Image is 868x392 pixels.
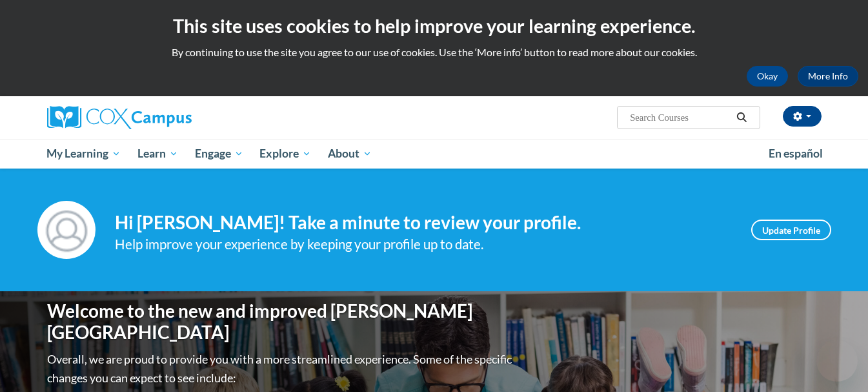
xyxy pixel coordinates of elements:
[629,110,732,125] input: Search Courses
[47,106,292,129] a: Cox Campus
[10,13,858,39] h2: This site uses cookies to help improve your learning experience.
[46,146,121,161] span: My Learning
[115,234,732,255] div: Help improve your experience by keeping your profile up to date.
[115,212,732,234] h4: Hi [PERSON_NAME]! Take a minute to review your profile.
[137,146,178,161] span: Learn
[760,140,831,167] a: En español
[816,340,858,382] iframe: Button to launch messaging window
[251,139,319,169] a: Explore
[783,106,822,127] button: Account Settings
[751,220,831,240] a: Update Profile
[769,147,823,160] span: En español
[195,146,243,161] span: Engage
[319,139,380,169] a: About
[37,201,96,259] img: Profile Image
[28,139,841,169] div: Main menu
[187,139,252,169] a: Engage
[47,300,515,344] h1: Welcome to the new and improved [PERSON_NAME][GEOGRAPHIC_DATA]
[259,146,311,161] span: Explore
[47,106,192,129] img: Cox Campus
[129,139,187,169] a: Learn
[39,139,130,169] a: My Learning
[47,350,515,387] p: Overall, we are proud to provide you with a more streamlined experience. Some of the specific cha...
[732,110,751,125] button: Search
[747,66,788,87] button: Okay
[328,146,372,161] span: About
[10,45,858,59] p: By continuing to use the site you agree to our use of cookies. Use the ‘More info’ button to read...
[798,66,858,87] a: More Info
